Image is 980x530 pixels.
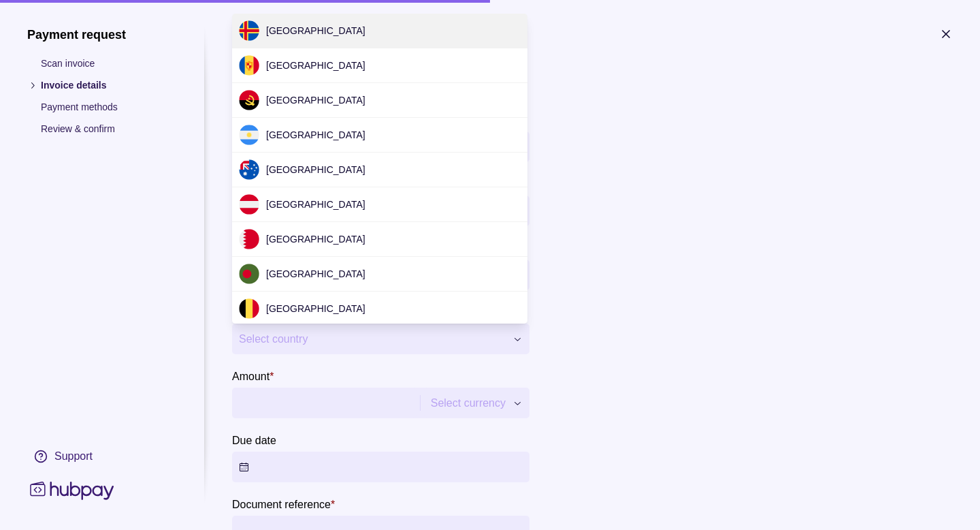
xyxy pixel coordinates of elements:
span: [GEOGRAPHIC_DATA] [266,60,365,71]
img: au [239,159,259,180]
img: ar [239,125,259,145]
span: [GEOGRAPHIC_DATA] [266,268,365,279]
img: ao [239,90,259,110]
img: ad [239,55,259,76]
img: at [239,194,259,215]
span: [GEOGRAPHIC_DATA] [266,25,365,36]
img: bh [239,229,259,249]
img: bd [239,264,259,284]
span: [GEOGRAPHIC_DATA] [266,199,365,210]
img: be [239,298,259,319]
span: [GEOGRAPHIC_DATA] [266,129,365,140]
img: ax [239,20,259,41]
span: [GEOGRAPHIC_DATA] [266,95,365,106]
span: [GEOGRAPHIC_DATA] [266,303,365,314]
span: [GEOGRAPHIC_DATA] [266,234,365,245]
span: [GEOGRAPHIC_DATA] [266,164,365,175]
